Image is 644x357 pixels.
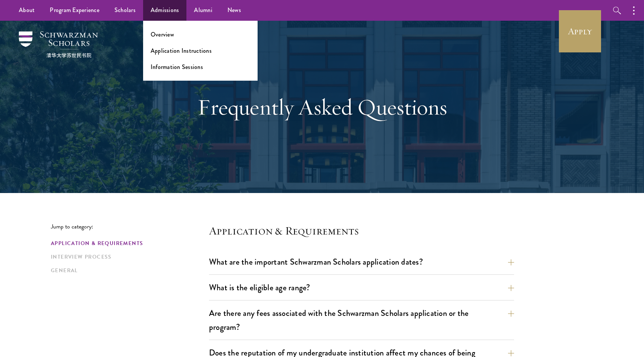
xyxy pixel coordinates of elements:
[51,267,204,274] a: General
[209,279,514,296] button: What is the eligible age range?
[209,253,514,270] button: What are the important Schwarzman Scholars application dates?
[51,239,204,247] a: Application & Requirements
[151,46,212,55] a: Application Instructions
[209,223,514,238] h4: Application & Requirements
[51,223,209,230] p: Jump to category:
[559,10,601,52] a: Apply
[19,31,98,58] img: Schwarzman Scholars
[151,30,174,39] a: Overview
[151,63,203,71] a: Information Sessions
[192,93,452,121] h1: Frequently Asked Questions
[209,305,514,336] button: Are there any fees associated with the Schwarzman Scholars application or the program?
[51,253,204,261] a: Interview Process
